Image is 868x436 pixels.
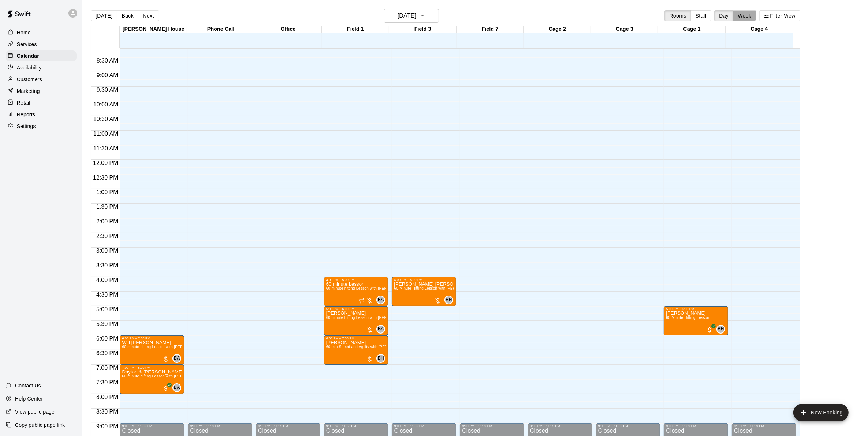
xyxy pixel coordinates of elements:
[394,424,454,428] div: 9:00 PM – 11:59 PM
[17,29,31,36] p: Home
[691,10,712,21] button: Staff
[122,345,205,349] span: 60 minute hitting Lesson with [PERSON_NAME]
[666,307,726,311] div: 5:00 PM – 6:00 PM
[326,307,386,311] div: 5:00 PM – 6:00 PM
[122,424,182,428] div: 9:00 PM – 11:59 PM
[6,27,77,38] a: Home
[379,354,385,363] span: Bailey Hodges
[718,326,724,333] span: BH
[91,10,117,21] button: [DATE]
[378,326,384,333] span: BA
[17,64,42,71] p: Availability
[598,424,658,428] div: 9:00 PM – 11:59 PM
[187,26,254,33] div: Phone Call
[719,325,725,334] span: Bailey Hodges
[446,296,452,304] span: BH
[759,10,800,21] button: Filter View
[462,424,522,428] div: 9:00 PM – 11:59 PM
[172,354,181,363] div: Bryan Anderson
[91,174,120,181] span: 12:30 PM
[457,26,524,33] div: Field 7
[92,131,120,137] span: 11:00 AM
[17,123,36,130] p: Settings
[379,296,385,304] span: Bryan Anderson
[15,382,41,389] p: Contact Us
[92,145,120,151] span: 11:30 AM
[394,286,478,290] span: 60 Minute Hitting Lesson with [PERSON_NAME]
[726,26,793,33] div: Cage 4
[734,424,794,428] div: 9:00 PM – 11:59 PM
[6,109,77,120] a: Reports
[94,248,120,254] span: 3:00 PM
[324,335,388,365] div: 6:00 PM – 7:00 PM: Davis Black
[324,277,388,306] div: 4:00 PM – 5:00 PM: 60 minute Lesson
[378,355,384,362] span: BH
[17,99,30,106] p: Retail
[6,97,77,108] div: Retail
[15,395,43,402] p: Help Center
[384,9,439,23] button: [DATE]
[122,337,182,340] div: 6:00 PM – 7:00 PM
[17,52,39,60] p: Calendar
[666,316,709,320] span: 60 Minute Hitting Lesson
[94,189,120,195] span: 1:00 PM
[94,204,120,210] span: 1:30 PM
[326,345,410,349] span: 60 min Speed and Agility with [PERSON_NAME]
[706,326,714,334] span: All customers have paid
[94,218,120,225] span: 2:00 PM
[175,354,181,363] span: Bryan Anderson
[447,296,453,304] span: Bailey Hodges
[94,379,120,386] span: 7:30 PM
[793,404,849,421] button: add
[162,385,169,392] span: All customers have paid
[444,296,453,304] div: Bailey Hodges
[94,262,120,268] span: 3:30 PM
[376,296,385,304] div: Bryan Anderson
[258,424,318,428] div: 9:00 PM – 11:59 PM
[94,321,120,327] span: 5:30 PM
[94,409,120,415] span: 8:30 PM
[94,394,120,400] span: 8:00 PM
[664,306,728,335] div: 5:00 PM – 6:00 PM: 60 Minute Hitting Lesson
[733,10,756,21] button: Week
[94,292,120,298] span: 4:30 PM
[6,121,77,132] div: Settings
[94,306,120,312] span: 5:00 PM
[120,335,184,365] div: 6:00 PM – 7:00 PM: Will Spotts
[376,354,385,363] div: Bailey Hodges
[122,374,205,378] span: 60 minute hitting Lesson with [PERSON_NAME]
[530,424,590,428] div: 9:00 PM – 11:59 PM
[174,355,180,362] span: BA
[94,233,120,239] span: 2:30 PM
[94,350,120,356] span: 6:30 PM
[120,365,184,394] div: 7:00 PM – 8:00 PM: Dayton & Trenton Wilburn
[6,39,77,50] a: Services
[664,10,691,21] button: Rooms
[174,384,180,391] span: BA
[326,278,386,282] div: 4:00 PM – 5:00 PM
[95,87,120,93] span: 9:30 AM
[91,160,120,166] span: 12:00 PM
[92,116,120,122] span: 10:30 AM
[17,111,35,118] p: Reports
[94,335,120,342] span: 6:00 PM
[94,277,120,283] span: 4:00 PM
[94,365,120,371] span: 7:00 PM
[398,11,416,21] h6: [DATE]
[122,366,182,369] div: 7:00 PM – 8:00 PM
[394,278,454,282] div: 4:00 PM – 5:00 PM
[17,41,37,48] p: Services
[6,62,77,73] a: Availability
[714,10,733,21] button: Day
[92,101,120,108] span: 10:00 AM
[6,50,77,61] a: Calendar
[254,26,322,33] div: Office
[376,325,385,334] div: Bryan Anderson
[190,424,250,428] div: 9:00 PM – 11:59 PM
[389,26,457,33] div: Field 3
[666,424,726,428] div: 9:00 PM – 11:59 PM
[658,26,726,33] div: Cage 1
[95,72,120,78] span: 9:00 AM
